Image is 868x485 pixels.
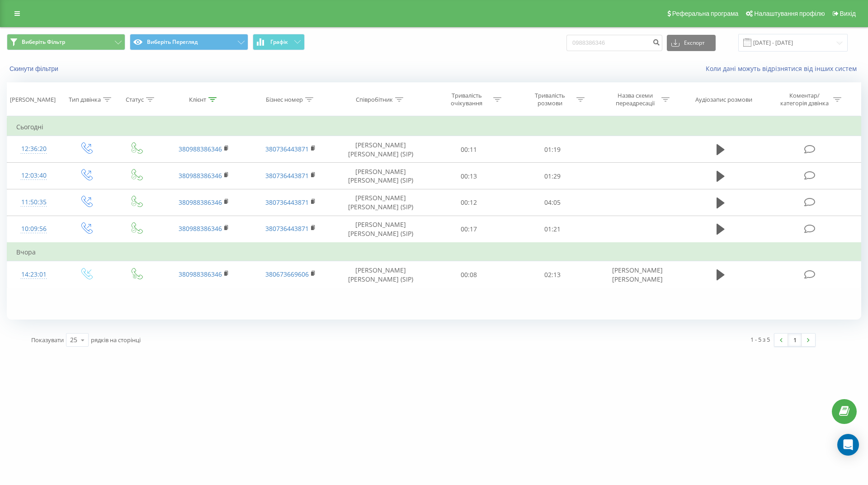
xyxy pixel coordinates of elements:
font: Експорт [684,39,705,47]
a: 380988386346 [179,198,222,207]
font: Скинути фільтри [9,65,58,72]
font: Графік [270,38,288,46]
font: 01:21 [544,225,561,233]
font: [PERSON_NAME] [PERSON_NAME] (SIP) [348,266,413,283]
font: [PERSON_NAME] [PERSON_NAME] [612,266,663,283]
button: Експорт [667,35,716,51]
font: [PERSON_NAME] [PERSON_NAME] (SIP) [348,141,413,158]
font: [PERSON_NAME] [PERSON_NAME] (SIP) [348,194,413,212]
button: Виберіть Перегляд [130,34,248,50]
font: 12:03:40 [21,171,47,179]
font: Тип дзвінка [69,95,101,104]
input: Пошук за номером [566,35,662,51]
font: Тривалість розмови [535,91,565,107]
font: 04:05 [544,198,561,207]
font: 12:36:20 [21,144,47,153]
font: 1 [793,336,797,344]
font: 00:13 [461,172,477,180]
font: [PERSON_NAME] [PERSON_NAME] (SIP) [348,220,413,238]
font: 00:11 [461,145,477,154]
a: 380988386346 [179,145,222,153]
font: 01:19 [544,145,561,154]
font: Виберіть Фільтр [22,38,65,46]
font: [PERSON_NAME] [10,95,56,104]
font: Аудіозапис розмови [695,95,752,104]
font: Коментар/категорія дзвінка [780,91,829,107]
font: Тривалість очікування [451,91,482,107]
a: 380736443871 [265,145,309,153]
font: Налаштування профілю [754,10,825,17]
a: 380673669606 [265,270,309,278]
font: 02:13 [544,270,561,279]
font: 00:08 [461,270,477,279]
button: Скинути фільтри [7,65,63,73]
font: 11:50:35 [21,198,47,206]
font: Реферальна програма [672,10,739,17]
font: Співробітник [356,95,393,104]
a: 380988386346 [179,224,222,233]
button: Виберіть Фільтр [7,34,125,50]
a: 380736443871 [265,171,309,180]
div: Open Intercom Messenger [837,434,859,456]
font: 00:17 [461,225,477,233]
font: Назва схеми переадресації [616,91,655,107]
font: Бізнес номер [266,95,303,104]
font: 00:12 [461,198,477,207]
font: 01:29 [544,172,561,180]
a: 380988386346 [179,171,222,180]
font: Вчора [16,248,36,256]
font: 10:09:56 [21,224,47,233]
font: Клієнт [189,95,206,104]
font: рядків на сторінці [91,336,141,344]
font: 1 - 5 з 5 [750,335,770,344]
a: 380736443871 [265,198,309,207]
font: Вихід [840,10,856,17]
a: 380988386346 [179,270,222,278]
font: [PERSON_NAME] [PERSON_NAME] (SIP) [348,167,413,185]
font: Статус [126,95,144,104]
font: Показувати [31,336,64,344]
font: Сьогодні [16,122,43,131]
a: Коли дані можуть відрізнятися від інших систем [706,64,861,73]
font: 25 [70,335,77,344]
a: 380736443871 [265,224,309,233]
button: Графік [253,34,305,50]
font: Коли дані можуть відрізнятися від інших систем [706,64,857,73]
font: 14:23:01 [21,270,47,278]
font: Виберіть Перегляд [147,38,198,46]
